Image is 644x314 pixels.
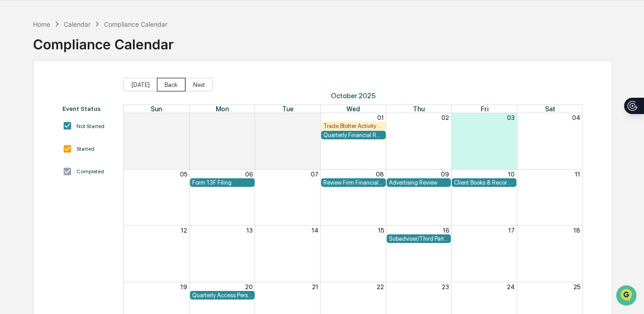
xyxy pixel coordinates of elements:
[18,114,58,123] span: Preclearance
[245,171,253,178] button: 06
[33,20,50,28] div: Home
[31,69,148,78] div: Start new chat
[507,114,515,121] button: 03
[245,283,253,290] button: 20
[575,171,580,178] button: 11
[9,19,165,33] p: How can we help?
[389,235,449,242] div: Subadviser/Third Party Money Manager Due Diligence Review
[9,115,16,122] div: 🖐️
[75,114,112,123] span: Attestations
[508,171,515,178] button: 10
[180,171,187,178] button: 05
[376,171,384,178] button: 08
[573,283,580,290] button: 25
[282,105,294,113] span: Tue
[216,105,229,113] span: Mon
[323,123,384,129] div: Trade Blotter Activity Review
[104,20,167,28] div: Compliance Calendar
[454,179,514,186] div: Client Books & Records Review
[90,153,109,160] span: Pylon
[62,105,114,112] div: Event Status
[246,227,253,234] button: 13
[181,227,187,234] button: 12
[545,105,555,113] span: Sat
[5,110,62,127] a: 🖐️Preclearance
[615,284,639,309] iframe: Open customer support
[311,114,318,121] button: 30
[311,171,318,178] button: 07
[66,115,73,122] div: 🗄️
[245,114,253,121] button: 29
[508,227,515,234] button: 17
[151,105,162,113] span: Sun
[572,114,580,121] button: 04
[441,114,449,121] button: 02
[64,153,109,160] a: Powered byPylon
[443,227,449,234] button: 16
[123,91,583,100] span: October 2025
[377,283,384,290] button: 22
[5,128,61,144] a: 🔎Data Lookup
[18,131,57,140] span: Data Lookup
[157,78,185,91] button: Back
[185,78,213,91] button: Next
[31,78,118,86] div: We're offline, we'll be back soon
[441,171,449,178] button: 09
[346,105,360,113] span: Wed
[323,132,384,138] div: Quarterly Financial Reporting
[377,114,384,121] button: 01
[76,146,95,152] div: Started
[64,20,90,28] div: Calendar
[9,69,25,86] img: 1746055101610-c473b297-6a78-478c-a979-82029cc54cd1
[33,29,174,52] div: Compliance Calendar
[481,105,488,113] span: Fri
[123,78,157,91] button: [DATE]
[154,72,165,83] button: Start new chat
[312,227,318,234] button: 14
[180,283,187,290] button: 19
[62,110,116,127] a: 🗄️Attestations
[442,283,449,290] button: 23
[312,283,318,290] button: 21
[389,179,449,186] div: Advertising Review
[507,283,515,290] button: 24
[76,123,104,129] div: Not Started
[573,227,580,234] button: 18
[192,292,252,299] div: Quarterly Access Person Reporting & Certification
[413,105,425,113] span: Thu
[9,132,16,139] div: 🔎
[76,168,104,175] div: Completed
[323,179,384,186] div: Review Firm Financial Condition
[180,114,187,121] button: 28
[378,227,384,234] button: 15
[192,179,252,186] div: Form 13F Filing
